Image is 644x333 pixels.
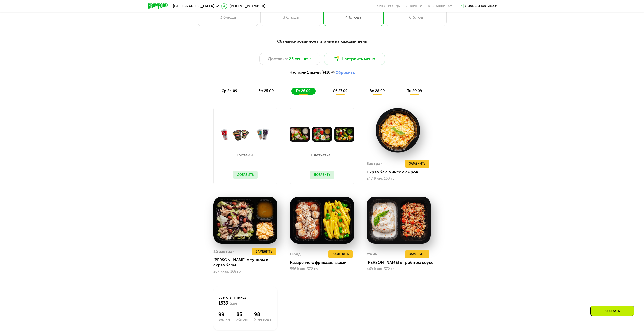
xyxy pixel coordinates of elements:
span: чт 25.09 [259,89,274,93]
div: 3 блюда [203,14,253,20]
span: ср 24.09 [222,89,237,93]
div: Казаречче с фрикадельками [290,260,358,265]
div: [PERSON_NAME] в грибном соусе [367,260,435,265]
span: пн 29.09 [407,89,422,93]
span: 23 сен, вт [289,56,308,62]
p: Клетчатка [310,153,332,157]
div: Ужин [367,250,378,258]
div: Сбалансированное питание на каждый день [172,38,472,45]
button: Заменить [405,250,429,258]
button: Заменить [405,160,429,168]
button: Настроить меню [324,53,385,65]
span: пт 26.09 [296,89,310,93]
span: 1539 [218,300,228,306]
div: 4 блюда [328,14,379,20]
span: Ккал [228,301,237,306]
span: Заменить [333,252,349,257]
div: 98 [254,311,272,317]
div: 2й завтрак [213,248,235,255]
button: Заменить [328,250,353,258]
div: Обед [290,250,301,258]
div: 99 [218,311,230,317]
span: [GEOGRAPHIC_DATA] [173,4,214,8]
div: Скрэмбл с миксом сыров [367,170,435,175]
div: 556 Ккал, 372 гр [290,267,354,271]
div: Жиры [236,317,248,321]
div: 247 Ккал, 160 гр [367,177,431,181]
span: Настроен 1 прием (+110 ₽) [289,71,335,74]
span: вс 28.09 [370,89,385,93]
div: Белки [218,317,230,321]
div: 3 блюда [266,14,316,20]
div: Заказать [590,306,634,316]
a: [PHONE_NUMBER] [221,3,265,9]
div: Завтрак [367,160,383,168]
div: 267 Ккал, 168 гр [213,270,277,274]
button: Добавить [310,171,334,179]
div: поставщикам [426,4,452,8]
div: 6 блюд [391,14,441,20]
span: Заменить [256,249,272,254]
div: 83 [236,311,248,317]
span: Заменить [409,161,425,166]
span: сб 27.09 [333,89,347,93]
div: Личный кабинет [465,3,497,9]
div: Углеводы [254,317,272,321]
div: Всего в пятницу [218,295,272,306]
button: Сбросить [336,70,355,75]
button: Добавить [233,171,258,179]
p: Протеин [233,153,255,157]
div: 469 Ккал, 372 гр [367,267,431,271]
a: Качество еды [376,4,401,8]
a: Вендинги [405,4,422,8]
span: Доставка: [268,56,288,62]
span: Заменить [409,252,425,257]
div: [PERSON_NAME] с тунцом и скрэмблом [213,257,281,268]
button: Заменить [252,248,276,255]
